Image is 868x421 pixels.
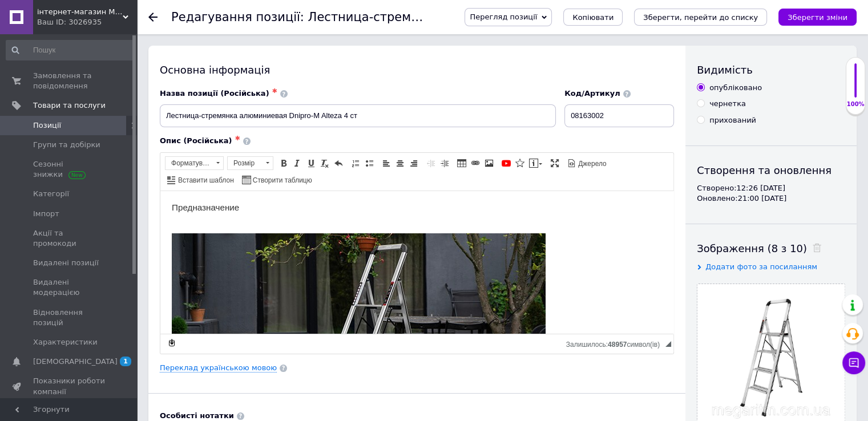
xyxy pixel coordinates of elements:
a: Вставити/видалити маркований список [363,157,376,169]
a: Переклад українською мовою [160,363,277,373]
span: Назва позиції (Російська) [160,89,269,98]
a: Повернути (Ctrl+Z) [332,157,345,169]
a: Форматування [165,156,224,170]
div: 100% Якість заповнення [846,57,865,115]
a: По правому краю [407,157,420,169]
button: Зберегти, перейти до списку [634,9,767,26]
a: Зображення [483,157,495,169]
a: Збільшити відступ [438,157,451,169]
div: Видимість [697,63,845,77]
a: Вставити іконку [514,157,526,169]
iframe: Редактор, 668A6CFA-CE4A-4B88-8776-CF8CE40AA2D0 [160,191,673,334]
span: ✱ [235,135,240,142]
a: По лівому краю [380,157,393,169]
a: Жирний (Ctrl+B) [277,157,290,169]
span: ✱ [272,87,277,95]
span: Додати фото за посиланням [705,262,817,271]
div: Ваш ID: 3026935 [37,17,137,27]
div: Створено: 12:26 [DATE] [697,183,845,193]
span: Розмір [228,157,262,169]
a: Вставити повідомлення [527,157,544,169]
div: Створення та оновлення [697,163,845,177]
span: Форматування [165,157,212,169]
a: Вставити/Редагувати посилання (Ctrl+L) [469,157,482,169]
span: Відновлення позицій [33,307,106,328]
a: Додати відео з YouTube [500,157,512,169]
a: По центру [394,157,406,169]
i: Зберегти, перейти до списку [643,13,758,22]
span: Опис (Російська) [160,136,232,145]
span: Імпорт [33,209,59,219]
a: Вставити/видалити нумерований список [349,157,362,169]
a: Джерело [566,157,608,169]
span: Потягніть для зміни розмірів [665,341,671,347]
span: Категорії [33,189,69,199]
div: 100% [846,100,865,108]
img: thumb_description_Alteza-4-1.jpg [11,42,385,266]
span: Показники роботи компанії [33,376,106,396]
input: Пошук [6,40,135,60]
a: Зменшити відступ [425,157,437,169]
span: Створити таблицю [251,176,312,185]
a: Зробити резервну копію зараз [165,337,178,349]
a: Максимізувати [548,157,561,169]
span: Сезонні знижки [33,159,106,180]
div: чернетка [709,99,746,109]
button: Копіювати [563,9,623,26]
span: Перегляд позиції [470,13,537,21]
div: прихований [709,115,756,126]
span: Позиції [33,120,61,131]
span: Групи та добірки [33,140,100,150]
a: Таблиця [455,157,468,169]
span: 48957 [608,341,627,349]
div: Повернутися назад [148,13,158,22]
b: Особисті нотатки [160,411,234,420]
a: Курсив (Ctrl+I) [291,157,304,169]
span: Вставити шаблон [176,176,234,185]
a: Вставити шаблон [165,173,236,186]
a: Видалити форматування [318,157,331,169]
div: Зображення (8 з 10) [697,241,845,256]
span: Копіювати [572,13,613,22]
button: Чат з покупцем [842,351,865,374]
div: опубліковано [709,83,762,93]
input: Наприклад, H&M жіноча сукня зелена 38 розмір вечірня максі з блискітками [160,104,556,127]
span: Акції та промокоди [33,228,106,249]
div: Оновлено: 21:00 [DATE] [697,193,845,204]
a: Створити таблицю [240,173,314,186]
div: Основна інформація [160,63,674,77]
button: Зберегти зміни [778,9,857,26]
span: Джерело [576,159,607,169]
span: інтернет-магазин МЕГАРИТМ - компанія великих можливостей для прийняття рішень та вибору продукції [37,7,123,17]
span: Код/Артикул [564,89,620,98]
span: Товари та послуги [33,100,106,111]
span: Видалені модерацією [33,277,106,298]
a: Підкреслений (Ctrl+U) [305,157,317,169]
span: Характеристики [33,337,98,347]
span: 1 [120,357,131,366]
h1: Редагування позиції: Лестница-стремянка алюминиевая Dnipro-M Alteza 4 ст [171,10,659,24]
span: [DEMOGRAPHIC_DATA] [33,357,118,367]
span: Видалені позиції [33,258,99,268]
span: Замовлення та повідомлення [33,71,106,91]
div: Кiлькiсть символiв [566,338,665,349]
i: Зберегти зміни [788,13,847,22]
a: Розмір [227,156,273,170]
